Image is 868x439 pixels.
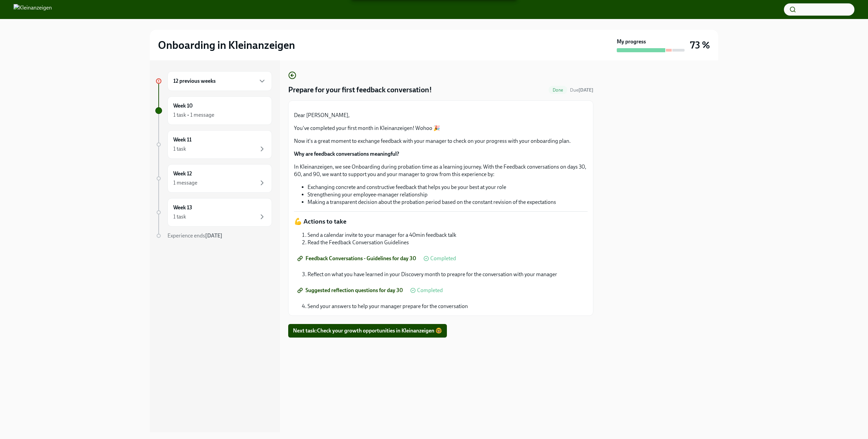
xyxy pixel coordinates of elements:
span: Due [570,87,593,93]
strong: My progress [617,38,646,45]
p: You've completed your first month in Kleinanzeigen! Wohoo 🎉 [294,125,588,132]
div: 12 previous weeks [167,71,272,91]
a: Feedback Conversations - Guidelines for day 30 [294,252,421,265]
p: 💪 Actions to take [294,217,588,226]
li: Making a transparent decision about the probation period based on the constant revision of the ex... [308,198,588,206]
span: Feedback Conversations - Guidelines for day 30 [299,255,416,262]
div: 1 task [173,213,186,221]
a: Week 131 task [155,198,272,227]
h6: Week 11 [173,136,192,144]
p: In Kleinanzeigen, we see Onboarding during probation time as a learning journey. With the Feedbac... [294,163,588,178]
li: Exchanging concrete and constructive feedback that helps you be your best at your role [308,184,588,191]
img: Kleinanzeigen [14,4,52,15]
span: Experience ends [167,232,222,239]
h6: Week 10 [173,102,193,110]
span: Suggested reflection questions for day 30 [299,287,403,294]
li: Read the Feedback Conversation Guidelines [308,239,588,246]
li: Strengthening your employee-manager relationship [308,191,588,198]
div: 1 task • 1 message [173,111,214,119]
a: Week 101 task • 1 message [155,96,272,125]
strong: Why are feedback conversations meaningful? [294,151,399,157]
li: Send a calendar invite to your manager for a 40min feedback talk [308,231,588,239]
span: Done [549,88,567,93]
p: Dear [PERSON_NAME], [294,112,588,119]
a: Suggested reflection questions for day 30 [294,284,408,297]
p: Now it's a great moment to exchange feedback with your manager to check on your progress with you... [294,137,588,145]
div: 1 message [173,179,197,187]
li: Reflect on what you have learned in your Discovery month to preapre for the conversation with you... [308,271,588,278]
strong: [DATE] [205,232,222,239]
a: Week 121 message [155,164,272,193]
h6: Week 13 [173,204,192,211]
li: Send your answers to help your manager prepare for the conversation [308,303,588,310]
h3: 73 % [690,39,710,51]
a: Week 111 task [155,130,272,159]
h6: 12 previous weeks [173,77,216,85]
strong: [DATE] [578,87,593,93]
h2: Onboarding in Kleinanzeigen [158,38,295,52]
div: 1 task [173,145,186,153]
button: Next task:Check your growth opportunities in Kleinanzeigen 🤓 [288,324,447,338]
span: Completed [430,256,456,261]
h6: Week 12 [173,170,192,177]
h4: Prepare for your first feedback conversation! [288,85,432,95]
span: Next task : Check your growth opportunities in Kleinanzeigen 🤓 [293,327,442,334]
span: Completed [417,288,443,293]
